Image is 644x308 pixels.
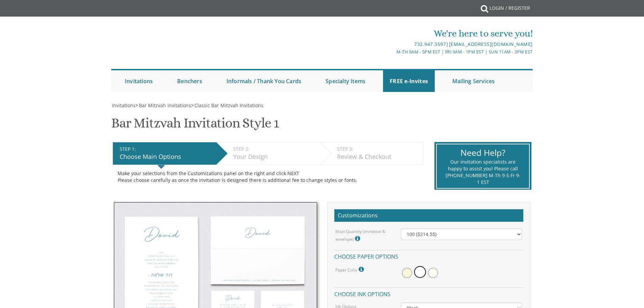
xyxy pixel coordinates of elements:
[334,250,523,262] h4: Choose paper options
[220,70,308,92] a: Informals / Thank You Cards
[118,170,419,184] div: Make your selections from the Customizations panel on the right and click NEXT Please choose care...
[337,146,420,152] div: STEP 3:
[334,287,523,299] h4: Choose ink options
[139,102,191,109] span: Bar Mitzvah Invitations
[252,27,533,40] div: We're here to serve you!
[337,152,420,161] div: Review & Checkout
[414,41,446,47] a: 732.947.3597
[383,70,435,92] a: FREE e-Invites
[120,152,213,161] div: Choose Main Options
[233,152,317,161] div: Your Design
[120,146,213,152] div: STEP 1:
[194,102,263,109] span: Classic Bar Mitzvah Invitations
[445,159,521,186] div: Our invitation specialists are happy to assist you! Please call [PHONE_NUMBER] M-Th 9-5 Fr 9-1 EST
[334,209,523,222] h2: Customizations
[445,147,521,159] div: Need Help?
[319,70,372,92] a: Specialty Items
[252,40,533,48] div: |
[449,41,533,47] a: [EMAIL_ADDRESS][DOMAIN_NAME]
[111,116,279,136] h1: Bar Mitzvah Invitation Style 1
[252,48,533,55] div: M-Th 9am - 5pm EST | Fri 9am - 1pm EST | Sun 11am - 3pm EST
[136,102,191,109] span: >
[194,102,263,109] a: Classic Bar Mitzvah Invitations
[335,229,391,243] label: Main Quantity (invitation & envelope)
[112,102,136,109] span: Invitations
[233,146,317,152] div: STEP 2:
[118,70,160,92] a: Invitations
[170,70,209,92] a: Benchers
[446,70,501,92] a: Mailing Services
[191,102,263,109] span: >
[335,265,365,274] label: Paper Color
[138,102,191,109] a: Bar Mitzvah Invitations
[111,102,136,109] a: Invitations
